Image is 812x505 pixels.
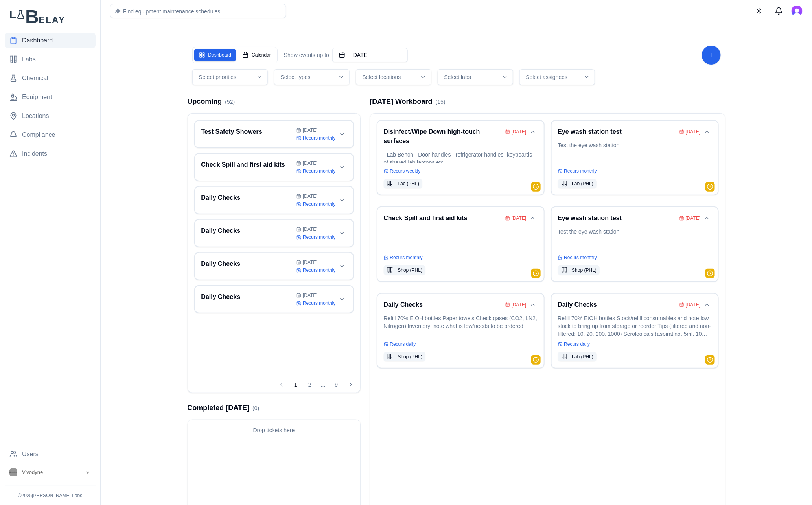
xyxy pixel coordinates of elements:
[337,129,347,139] button: Expand card
[337,262,347,271] button: Expand card
[398,354,423,360] span: Shop (PHL)
[194,153,354,181] div: Check Spill and first aid kits[DATE]Recurs monthlyExpand card
[201,226,294,236] h3: Daily Checks
[201,193,294,203] h3: Daily Checks
[337,162,347,172] button: Expand card
[188,96,235,107] h2: Upcoming
[398,267,423,273] span: Shop (PHL)
[444,73,471,81] span: Select labs
[370,96,446,107] h2: [DATE] Workboard
[5,70,96,86] a: Chemical
[384,300,502,310] h3: Daily Checks
[390,341,416,347] span: Recurs daily
[238,49,276,61] button: Calendar
[377,206,545,282] div: Check Spill and first aid kits[DATE]Collapse cardRecurs monthlyShop (PHL)
[5,33,96,48] a: Dashboard
[22,469,43,476] span: Vivodyne
[275,378,288,391] button: Previous page
[22,74,48,83] span: Chemical
[22,111,49,121] span: Locations
[384,179,423,188] button: Lab (PHL)
[252,405,259,411] span: ( 0 )
[558,141,712,163] p: Test the eye wash station
[201,127,294,136] h3: Test Safety Showers
[194,120,354,148] div: Test Safety Showers[DATE]Recurs monthlyExpand card
[356,69,431,85] button: Select locations
[686,215,701,221] span: [DATE]
[303,234,335,240] span: Recurs monthly
[564,168,597,174] span: Recurs monthly
[5,9,96,23] img: Lab Belay Logo
[551,206,719,282] div: Eye wash station test[DATE]Collapse cardTest the eye wash stationRecurs monthlyShop (PHL)
[281,73,311,81] span: Select types
[551,293,719,369] div: Daily Checks[DATE]Collapse cardRefill 70% EtOH bottles Stock/refill consumables and note low stoc...
[572,267,597,273] span: Shop (PHL)
[201,160,294,170] h3: Check Spill and first aid kits
[303,193,318,199] span: [DATE]
[5,146,96,162] a: Incidents
[22,130,55,140] span: Compliance
[528,214,538,223] button: Collapse card
[303,300,335,306] span: Recurs monthly
[564,341,590,347] span: Recurs daily
[201,259,294,269] h3: Daily Checks
[337,195,347,205] button: Expand card
[558,228,712,250] p: Test the eye wash station
[194,49,236,61] button: Dashboard
[771,3,787,19] button: Messages
[384,127,502,146] h3: Disinfect/Wipe Down high-touch surfaces
[5,465,96,479] button: Open organization switcher
[9,468,17,476] img: Vivodyne
[558,352,597,361] button: Lab (PHL)
[398,181,420,187] span: Lab (PHL)
[5,89,96,105] a: Equipment
[528,127,538,136] button: Collapse card
[752,4,766,18] button: Toggle theme
[519,69,595,85] button: Select assignees
[377,120,545,195] div: Disinfect/Wipe Down high-touch surfaces[DATE]Collapse card- Lab Bench - Door handles - refrigerat...
[194,426,354,434] p: Drop tickets here
[528,300,538,310] button: Collapse card
[438,69,513,85] button: Select labs
[303,160,318,166] span: [DATE]
[558,127,676,136] h3: Eye wash station test
[558,179,597,188] button: Lab (PHL)
[194,219,354,247] div: Daily Checks[DATE]Recurs monthlyExpand card
[5,492,96,499] p: © 2025 [PERSON_NAME] Labs
[572,181,594,187] span: Lab (PHL)
[5,108,96,124] a: Locations
[792,6,803,17] button: Open user button
[702,214,712,223] button: Collapse card
[289,378,302,391] button: 1
[384,352,426,361] button: Shop (PHL)
[123,8,225,15] span: Find equipment maintenance schedules...
[284,51,329,59] span: Show events up to
[201,292,294,302] h3: Daily Checks
[303,259,318,265] span: [DATE]
[702,127,712,136] button: Collapse card
[436,99,446,105] span: ( 15 )
[572,354,594,360] span: Lab (PHL)
[558,265,600,275] button: Shop (PHL)
[558,214,676,223] h3: Eye wash station test
[274,69,350,85] button: Select types
[22,36,53,45] span: Dashboard
[303,201,335,207] span: Recurs monthly
[551,120,719,195] div: Eye wash station test[DATE]Collapse cardTest the eye wash stationRecurs monthlyLab (PHL)
[194,186,354,214] div: Daily Checks[DATE]Recurs monthlyExpand card
[199,73,237,81] span: Select priorities
[22,149,47,159] span: Incidents
[194,252,354,280] div: Daily Checks[DATE]Recurs monthlyExpand card
[303,135,335,141] span: Recurs monthly
[344,378,357,391] button: Next page
[22,55,36,64] span: Labs
[384,265,426,275] button: Shop (PHL)
[564,254,597,261] span: Recurs monthly
[702,46,721,65] button: Add Task or Chemical Request
[792,6,803,17] img: Lois Tolvinski
[303,127,318,133] span: [DATE]
[188,402,260,413] h2: Completed [DATE]
[303,168,335,174] span: Recurs monthly
[330,378,343,391] button: 9
[512,302,527,308] span: [DATE]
